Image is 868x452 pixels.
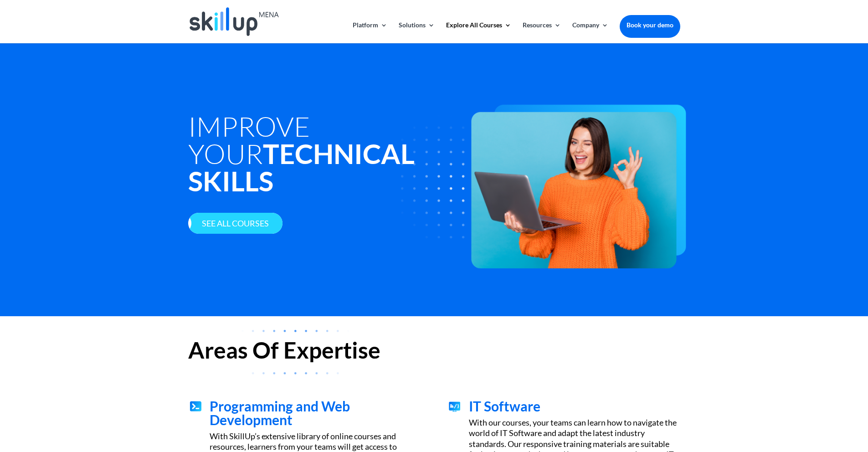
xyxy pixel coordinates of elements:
span: IT Software [469,398,540,414]
strong: Skills [188,164,273,197]
a: Book your demo [620,15,680,35]
a: Explore All Courses [446,22,511,43]
iframe: Chat Widget [712,354,868,452]
a: Solutions [399,22,435,43]
a: Company [572,22,608,43]
img: project management [188,399,203,414]
a: Resources [523,22,561,43]
img: Accounting&Finance [447,399,462,414]
a: See all courses [188,213,282,234]
h2: Areas Of Expertise [188,339,680,366]
a: Platform [353,22,387,43]
strong: Technical [263,137,415,170]
h1: Improve your [188,113,473,199]
span: Programming and Web Development [210,398,350,428]
img: technology - Skillup [401,78,686,269]
img: Skillup Mena [190,7,279,36]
